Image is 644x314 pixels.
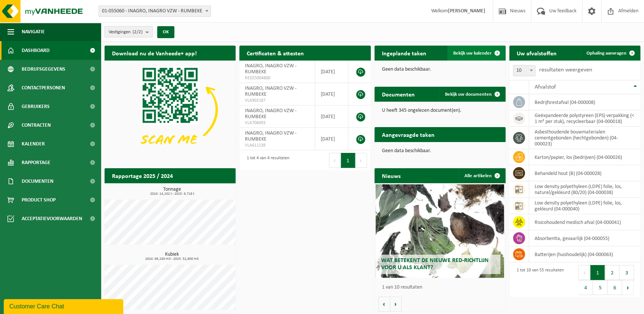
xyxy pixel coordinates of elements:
span: INAGRO, INAGRO VZW - RUMBEKE [245,130,296,142]
span: Dashboard [22,41,50,60]
button: 5 [593,280,607,295]
span: Gebruikers [22,97,50,116]
span: Kalender [22,135,45,153]
h2: Aangevraagde taken [374,127,442,142]
p: Geen data beschikbaar. [382,148,498,154]
a: Bekijk uw kalender [447,46,505,61]
span: Navigatie [22,22,45,41]
a: Alle artikelen [458,168,505,183]
h2: Ingeplande taken [374,46,434,60]
strong: [PERSON_NAME] [448,8,485,14]
span: Wat betekent de nieuwe RED-richtlijn voor u als klant? [381,258,489,271]
span: 10 [513,65,535,76]
span: VLA706093 [245,120,309,126]
button: OK [157,26,174,38]
td: geëxpandeerde polystyreen (EPS) verpakking (< 1 m² per stuk), recycleerbaar (04-000018) [529,110,640,127]
td: [DATE] [315,105,349,128]
span: INAGRO, INAGRO VZW - RUMBEKE [245,86,296,97]
td: risicohoudend medisch afval (04-000041) [529,214,640,230]
span: 2024: 66,240 m3 - 2025: 52,800 m3 [108,257,236,261]
td: asbesthoudende bouwmaterialen cementgebonden (hechtgebonden) (04-000023) [529,127,640,149]
span: Ophaling aanvragen [587,51,626,56]
span: RED25004800 [245,75,309,81]
button: Vorige [378,296,390,311]
h3: Tonnage [108,187,236,196]
span: 2024: 14,102 t - 2025: 9,718 t [108,192,236,196]
td: absorbentia, gevaarlijk (04-000055) [529,230,640,246]
h2: Nieuws [374,168,408,183]
a: Wat betekent de nieuwe RED-richtlijn voor u als klant? [376,184,504,278]
h2: Download nu de Vanheede+ app! [105,46,204,60]
span: Acceptatievoorwaarden [22,209,82,228]
span: INAGRO, INAGRO VZW - RUMBEKE [245,63,296,75]
button: Previous [578,265,590,280]
button: 6 [607,280,622,295]
button: Next [622,280,634,295]
a: Bekijk rapportage [180,183,235,198]
td: [DATE] [315,83,349,105]
iframe: chat widget [4,298,125,314]
span: 01-055060 - INAGRO, INAGRO VZW - RUMBEKE [99,6,211,16]
td: bedrijfsrestafval (04-000008) [529,94,640,110]
td: low density polyethyleen (LDPE) folie, los, naturel/gekleurd (80/20) (04-000038) [529,181,640,198]
span: 10 [513,65,535,76]
img: Download de VHEPlus App [105,61,236,159]
h2: Documenten [374,87,422,101]
p: 1 van 10 resultaten [382,285,502,290]
button: 1 [590,265,605,280]
button: 3 [619,265,634,280]
td: behandeld hout (B) (04-000028) [529,165,640,181]
h3: Kubiek [108,252,236,261]
label: resultaten weergeven [539,67,592,73]
td: batterijen (huishoudelijk) (04-000063) [529,246,640,262]
span: INAGRO, INAGRO VZW - RUMBEKE [245,108,296,120]
div: 1 tot 4 van 4 resultaten [243,152,289,169]
p: U heeft 345 ongelezen document(en). [382,108,498,113]
count: (2/2) [133,30,143,34]
span: Rapportage [22,153,50,172]
button: Previous [329,153,341,168]
button: Next [355,153,367,168]
td: low density polyethyleen (LDPE) folie, los, gekleurd (04-000040) [529,198,640,214]
h2: Uw afvalstoffen [509,46,564,60]
span: Contracten [22,116,51,135]
h2: Rapportage 2025 / 2024 [105,168,180,183]
button: Volgende [390,296,402,311]
span: Bedrijfsgegevens [22,60,65,78]
button: 1 [341,153,355,168]
button: Vestigingen(2/2) [105,26,153,37]
div: 1 tot 10 van 55 resultaten [513,264,564,296]
button: 2 [605,265,619,280]
a: Bekijk uw documenten [439,87,505,102]
span: Contactpersonen [22,78,65,97]
p: Geen data beschikbaar. [382,67,498,72]
span: Vestigingen [109,27,143,38]
span: Bekijk uw kalender [453,51,492,56]
a: Ophaling aanvragen [581,46,640,61]
span: VLA902187 [245,98,309,104]
td: [DATE] [315,128,349,150]
span: Product Shop [22,191,56,209]
span: Bekijk uw documenten [445,92,492,97]
td: [DATE] [315,61,349,83]
span: VLA611138 [245,142,309,148]
h2: Certificaten & attesten [239,46,311,60]
button: 4 [578,280,593,295]
span: 01-055060 - INAGRO, INAGRO VZW - RUMBEKE [99,6,211,17]
span: Documenten [22,172,53,191]
td: karton/papier, los (bedrijven) (04-000026) [529,149,640,165]
span: Afvalstof [535,84,556,90]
